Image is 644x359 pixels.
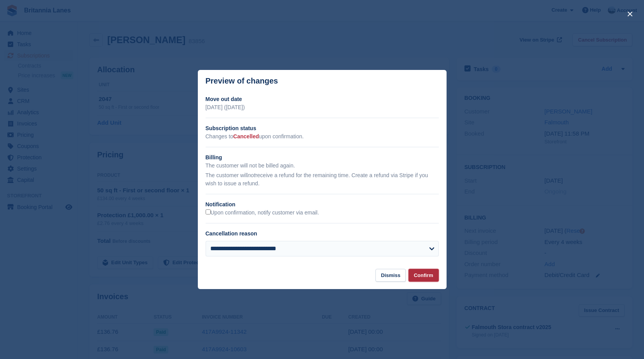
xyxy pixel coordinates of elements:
em: not [248,172,255,178]
h2: Notification [206,200,439,209]
span: Cancelled [233,133,259,139]
p: The customer will receive a refund for the remaining time. Create a refund via Stripe if you wish... [206,171,439,188]
p: Changes to upon confirmation. [206,132,439,141]
p: The customer will not be billed again. [206,162,439,170]
h2: Billing [206,153,439,162]
h2: Subscription status [206,124,439,132]
label: Upon confirmation, notify customer via email. [206,209,319,216]
button: Confirm [408,269,439,282]
button: close [624,8,636,20]
input: Upon confirmation, notify customer via email. [206,209,211,214]
button: Dismiss [375,269,406,282]
p: [DATE] ([DATE]) [206,103,439,112]
label: Cancellation reason [206,230,257,237]
p: Preview of changes [206,77,278,85]
h2: Move out date [206,95,439,103]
